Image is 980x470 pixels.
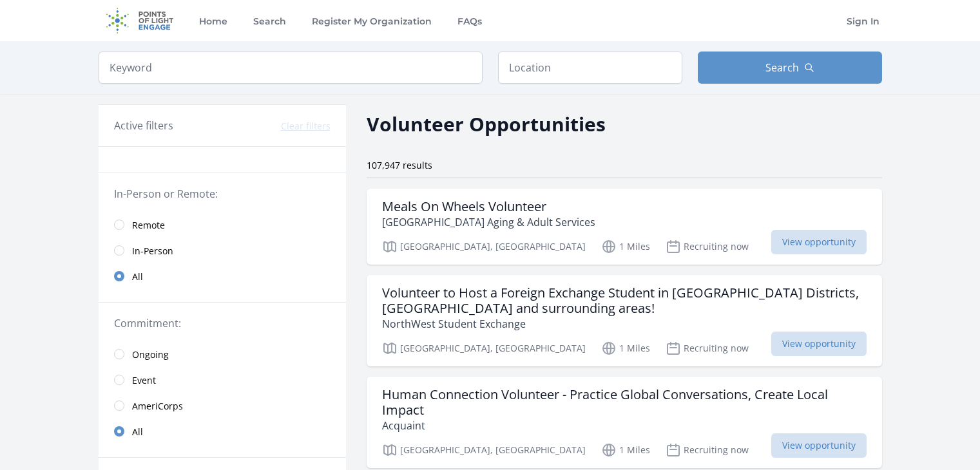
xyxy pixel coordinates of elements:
p: 1 Miles [601,442,650,458]
a: Remote [99,212,346,238]
span: View opportunity [771,230,867,254]
p: 1 Miles [601,239,650,254]
p: Recruiting now [666,341,749,356]
span: Ongoing [132,348,169,361]
span: View opportunity [771,332,867,356]
a: Event [99,367,346,393]
span: Event [132,374,156,387]
legend: Commitment: [114,315,331,331]
p: [GEOGRAPHIC_DATA], [GEOGRAPHIC_DATA] [382,239,586,254]
button: Search [698,52,882,84]
button: Clear filters [281,120,331,133]
span: All [132,270,143,283]
p: Recruiting now [666,442,749,458]
p: [GEOGRAPHIC_DATA], [GEOGRAPHIC_DATA] [382,442,586,458]
a: Meals On Wheels Volunteer [GEOGRAPHIC_DATA] Aging & Adult Services [GEOGRAPHIC_DATA], [GEOGRAPHIC... [367,189,882,265]
h2: Volunteer Opportunities [367,109,606,138]
span: All [132,426,143,438]
span: View opportunity [771,433,867,458]
legend: In-Person or Remote: [114,186,331,202]
a: Human Connection Volunteer - Practice Global Conversations, Create Local Impact Acquaint [GEOGRAP... [367,377,882,468]
a: Volunteer to Host a Foreign Exchange Student in [GEOGRAPHIC_DATA] Districts, [GEOGRAPHIC_DATA] an... [367,275,882,366]
a: AmeriCorps [99,393,346,418]
span: 107,947 results [367,159,432,171]
p: [GEOGRAPHIC_DATA], [GEOGRAPHIC_DATA] [382,341,586,356]
a: All [99,418,346,444]
input: Keyword [99,52,483,84]
p: Acquaint [382,418,867,433]
span: Remote [132,219,165,232]
p: NorthWest Student Exchange [382,316,867,332]
h3: Meals On Wheels Volunteer [382,199,595,214]
p: 1 Miles [601,341,650,356]
p: [GEOGRAPHIC_DATA] Aging & Adult Services [382,214,595,230]
span: Search [765,60,799,75]
h3: Active filters [114,118,173,133]
h3: Human Connection Volunteer - Practice Global Conversations, Create Local Impact [382,387,867,418]
a: All [99,263,346,289]
span: In-Person [132,245,173,258]
h3: Volunteer to Host a Foreign Exchange Student in [GEOGRAPHIC_DATA] Districts, [GEOGRAPHIC_DATA] an... [382,285,867,316]
a: In-Person [99,238,346,263]
span: AmeriCorps [132,400,183,413]
p: Recruiting now [666,239,749,254]
input: Location [498,52,682,84]
a: Ongoing [99,341,346,367]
